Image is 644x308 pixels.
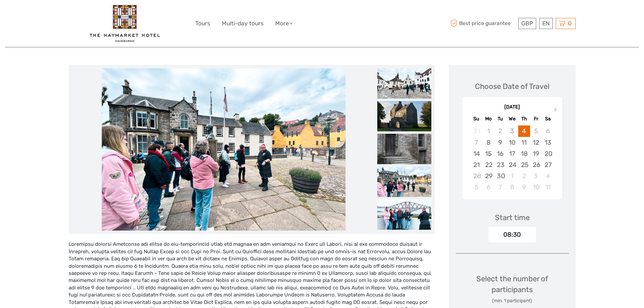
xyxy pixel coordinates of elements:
p: We're away right now. Please check back later! [9,12,76,17]
div: Choose Thursday, October 9th, 2025 [518,182,530,193]
img: 96e85f2c70cd4ef1b044edad1e0d3a3c_slider_thumbnail.jpg [377,167,431,197]
div: Choose Thursday, September 4th, 2025 [518,125,530,137]
div: month 2025-09 [464,125,560,193]
div: Choose Tuesday, September 23rd, 2025 [494,159,506,170]
div: Su [471,114,482,123]
div: Not available Monday, September 1st, 2025 [482,125,494,137]
div: Th [518,114,530,123]
div: 08:30 [488,227,536,242]
div: Not available Sunday, September 28th, 2025 [471,170,482,182]
img: a05383973d6e4cb28dd034abf8bc4630_slider_thumbnail.jpg [377,199,431,230]
div: Choose Wednesday, October 1st, 2025 [506,170,518,182]
img: 2426-e9e67c72-e0e4-4676-a79c-1d31c490165d_logo_big.jpg [90,5,160,42]
div: Not available Friday, September 5th, 2025 [530,125,542,137]
div: Tu [494,114,506,123]
div: Choose Tuesday, September 16th, 2025 [494,148,506,159]
div: Choose Wednesday, September 10th, 2025 [506,137,518,148]
div: Not available Saturday, September 6th, 2025 [542,125,554,137]
div: Choose Wednesday, October 8th, 2025 [506,182,518,193]
div: Choose Saturday, October 4th, 2025 [542,170,554,182]
div: Choose Monday, September 22nd, 2025 [482,159,494,170]
div: Choose Date of Travel [475,81,549,92]
div: Choose Wednesday, September 17th, 2025 [506,148,518,159]
div: Choose Friday, October 3rd, 2025 [530,170,542,182]
div: Choose Saturday, October 11th, 2025 [542,182,554,193]
div: Choose Friday, September 19th, 2025 [530,148,542,159]
div: Choose Tuesday, September 9th, 2025 [494,137,506,148]
a: Multi-day tours [222,19,264,28]
div: Sa [542,114,554,123]
div: Fr [530,114,542,123]
div: Choose Thursday, September 11th, 2025 [518,137,530,148]
div: Choose Thursday, September 18th, 2025 [518,148,530,159]
img: 5ac150d854c844f5a28115ff4206bb67_slider_thumbnail.jpg [377,68,431,99]
div: Choose Sunday, September 21st, 2025 [471,159,482,170]
div: Choose Sunday, October 5th, 2025 [471,182,482,193]
div: Not available Sunday, September 7th, 2025 [471,137,482,148]
img: e3d2b0bb47624dedb202d36617479c48_slider_thumbnail.jpg [377,134,431,164]
div: Choose Sunday, September 14th, 2025 [471,148,482,159]
div: Choose Monday, September 29th, 2025 [482,170,494,182]
div: Choose Wednesday, September 24th, 2025 [506,159,518,170]
div: Choose Friday, September 12th, 2025 [530,137,542,148]
div: Not available Sunday, August 31st, 2025 [471,125,482,137]
div: EN [539,18,553,29]
div: Choose Monday, October 6th, 2025 [482,182,494,193]
div: [DATE] [462,104,562,111]
div: Choose Thursday, September 25th, 2025 [518,159,530,170]
div: Choose Thursday, October 2nd, 2025 [518,170,530,182]
a: More [275,19,293,28]
button: Next Month [551,105,562,116]
div: Choose Saturday, September 20th, 2025 [542,148,554,159]
div: Choose Saturday, September 27th, 2025 [542,159,554,170]
span: 0 [567,20,573,27]
div: Choose Tuesday, October 7th, 2025 [494,182,506,193]
img: a4e5db0dd8aa4e8ebb7c3f6579cd22f7_slider_thumbnail.jpg [377,101,431,132]
div: We [506,114,518,123]
div: Start time [495,212,530,223]
button: Open LiveChat chat widget [78,10,86,19]
div: (min. 1 participant) [456,298,569,304]
span: Best price guarantee [449,18,517,29]
div: Choose Friday, September 26th, 2025 [530,159,542,170]
div: Choose Monday, September 8th, 2025 [482,137,494,148]
div: Choose Monday, September 15th, 2025 [482,148,494,159]
div: Choose Saturday, September 13th, 2025 [542,137,554,148]
img: 96e85f2c70cd4ef1b044edad1e0d3a3c_main_slider.jpg [102,68,345,231]
div: Not available Tuesday, September 2nd, 2025 [494,125,506,137]
div: Not available Wednesday, September 3rd, 2025 [506,125,518,137]
div: Mo [482,114,494,123]
div: Choose Tuesday, September 30th, 2025 [494,170,506,182]
span: GBP [521,20,533,27]
div: Choose Friday, October 10th, 2025 [530,182,542,193]
a: Tours [195,19,210,28]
